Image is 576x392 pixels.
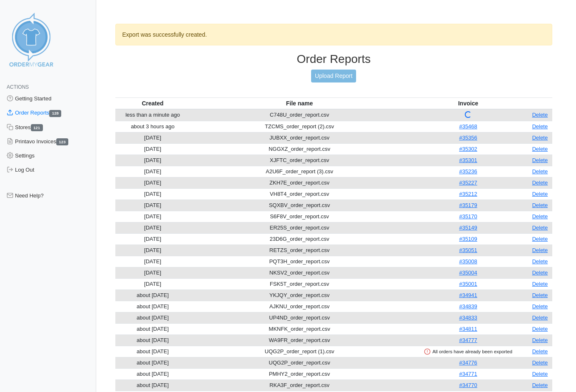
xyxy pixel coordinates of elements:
a: #35001 [459,281,477,287]
th: Invoice [409,97,527,109]
a: Delete [532,258,548,265]
a: Delete [532,326,548,332]
td: [DATE] [115,132,190,143]
td: [DATE] [115,155,190,166]
a: Delete [532,168,548,175]
td: less than a minute ago [115,109,190,121]
a: Delete [532,135,548,141]
td: VH8T4_order_report.csv [190,188,409,200]
a: Delete [532,337,548,343]
h3: Order Reports [115,52,553,66]
a: Delete [532,348,548,355]
a: Delete [532,382,548,388]
td: about [DATE] [115,335,190,346]
td: about [DATE] [115,380,190,391]
a: #35468 [459,123,477,130]
th: File name [190,97,409,109]
td: [DATE] [115,233,190,245]
a: #35179 [459,202,477,208]
td: [DATE] [115,256,190,267]
td: about [DATE] [115,301,190,312]
a: Delete [532,180,548,186]
a: Delete [532,213,548,220]
a: Delete [532,360,548,366]
td: NGGXZ_order_report.csv [190,143,409,155]
td: UQG2P_order_report (1).csv [190,346,409,357]
a: #34811 [459,326,477,332]
td: [DATE] [115,200,190,211]
a: #34833 [459,315,477,321]
a: Delete [532,371,548,377]
td: about 3 hours ago [115,121,190,132]
td: [DATE] [115,188,190,200]
td: [DATE] [115,166,190,177]
td: ZKH7E_order_report.csv [190,177,409,188]
a: Delete [532,236,548,242]
a: Delete [532,315,548,321]
td: about [DATE] [115,346,190,357]
a: Delete [532,303,548,310]
td: about [DATE] [115,368,190,380]
a: #35170 [459,213,477,220]
div: Export was successfully created. [115,24,553,45]
td: TZCMS_order_report (2).csv [190,121,409,132]
td: MKNFK_order_report.csv [190,323,409,335]
td: [DATE] [115,245,190,256]
div: All orders have already been exported [410,348,526,355]
a: #35051 [459,247,477,253]
td: YKJQY_order_report.csv [190,290,409,301]
td: [DATE] [115,278,190,290]
td: XJFTC_order_report.csv [190,155,409,166]
a: #34839 [459,303,477,310]
td: [DATE] [115,267,190,278]
td: UQG2P_order_report.csv [190,357,409,368]
td: AJKNU_order_report.csv [190,301,409,312]
td: RKA3F_order_report.csv [190,380,409,391]
a: #35008 [459,258,477,265]
td: FSK5T_order_report.csv [190,278,409,290]
a: #34770 [459,382,477,388]
td: about [DATE] [115,323,190,335]
td: SQXBV_order_report.csv [190,200,409,211]
span: 128 [49,110,61,117]
td: S6F8V_order_report.csv [190,211,409,222]
a: Delete [532,157,548,163]
a: #35109 [459,236,477,242]
td: C748U_order_report.csv [190,109,409,121]
td: [DATE] [115,222,190,233]
a: Delete [532,225,548,231]
a: Delete [532,270,548,276]
a: Delete [532,112,548,118]
a: Delete [532,123,548,130]
td: UP4ND_order_report.csv [190,312,409,323]
a: #35302 [459,146,477,152]
span: 123 [56,138,68,145]
a: #35149 [459,225,477,231]
a: Delete [532,146,548,152]
td: [DATE] [115,211,190,222]
a: Delete [532,191,548,197]
td: A2U6F_order_report (3).csv [190,166,409,177]
a: #35227 [459,180,477,186]
td: [DATE] [115,177,190,188]
td: about [DATE] [115,357,190,368]
a: Delete [532,292,548,298]
a: Delete [532,202,548,208]
td: WA9FR_order_report.csv [190,335,409,346]
a: #34776 [459,360,477,366]
a: #34771 [459,371,477,377]
a: #35356 [459,135,477,141]
a: Delete [532,281,548,287]
td: ER25S_order_report.csv [190,222,409,233]
td: about [DATE] [115,290,190,301]
a: #34777 [459,337,477,343]
td: [DATE] [115,143,190,155]
td: PQT3H_order_report.csv [190,256,409,267]
td: 23D6G_order_report.csv [190,233,409,245]
a: #35236 [459,168,477,175]
th: Created [115,97,190,109]
td: PMHY2_order_report.csv [190,368,409,380]
a: #35212 [459,191,477,197]
a: #35004 [459,270,477,276]
a: Delete [532,247,548,253]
